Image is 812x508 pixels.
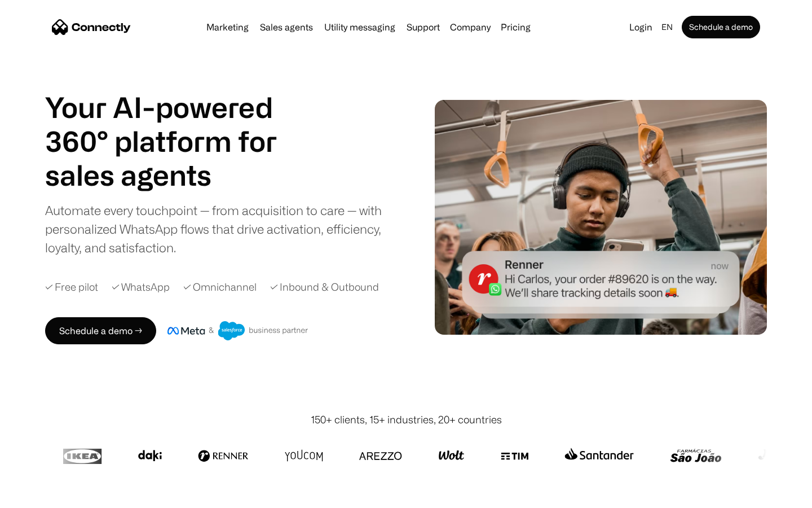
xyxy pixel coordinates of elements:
[112,279,170,295] div: ✓ WhatsApp
[202,23,253,32] a: Marketing
[183,279,257,295] div: ✓ Omnichannel
[45,201,400,257] div: Automate every touchpoint — from acquisition to care — with personalized WhatsApp flows that driv...
[255,23,317,32] a: Sales agents
[45,279,98,295] div: ✓ Free pilot
[450,19,491,35] div: Company
[661,19,673,35] div: en
[320,23,400,32] a: Utility messaging
[402,23,444,32] a: Support
[270,279,379,295] div: ✓ Inbound & Outbound
[45,158,304,192] h1: sales agents
[23,488,68,504] ul: Language list
[45,90,304,158] h1: Your AI-powered 360° platform for
[11,487,68,504] aside: Language selected: English
[496,23,535,32] a: Pricing
[167,321,308,340] img: Meta and Salesforce business partner badge.
[311,412,502,427] div: 150+ clients, 15+ industries, 20+ countries
[682,16,760,38] a: Schedule a demo
[625,19,657,35] a: Login
[45,317,156,344] a: Schedule a demo →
